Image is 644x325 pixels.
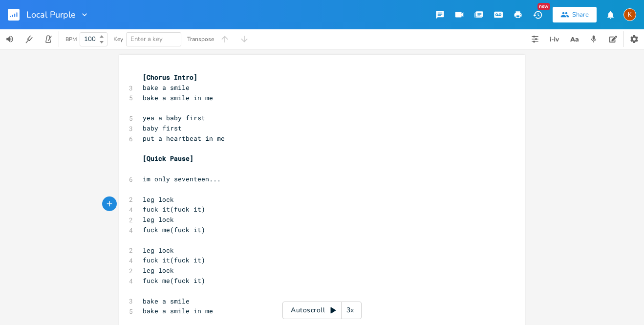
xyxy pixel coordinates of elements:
[130,35,163,43] span: Enter a key
[143,113,205,122] span: yea a baby first
[143,134,225,143] span: put a heartbeat in me
[553,7,597,22] button: Share
[143,276,205,285] span: fuck me(fuck it)
[143,83,190,92] span: bake a smile
[143,124,182,132] span: baby first
[623,8,636,21] div: Kat
[143,154,193,163] span: [Quick Pause]
[143,174,221,183] span: im only seventeen...
[143,306,213,315] span: bake a smile in me
[143,205,205,214] span: fuck it(fuck it)
[187,36,214,42] div: Transpose
[143,266,174,275] span: leg lock
[143,256,205,264] span: fuck it(fuck it)
[143,195,174,204] span: leg lock
[537,3,550,10] div: New
[143,215,174,224] span: leg lock
[572,10,589,19] div: Share
[143,93,213,102] span: bake a smile in me
[143,73,197,82] span: [Chorus Intro]
[282,302,362,319] div: Autoscroll
[113,36,123,42] div: Key
[528,6,547,23] button: New
[143,297,190,305] span: bake a smile
[26,10,76,19] span: Local Purple
[623,3,636,26] button: K
[342,302,359,319] div: 3x
[65,37,77,42] div: BPM
[143,246,174,255] span: leg lock
[143,225,205,234] span: fuck me(fuck it)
